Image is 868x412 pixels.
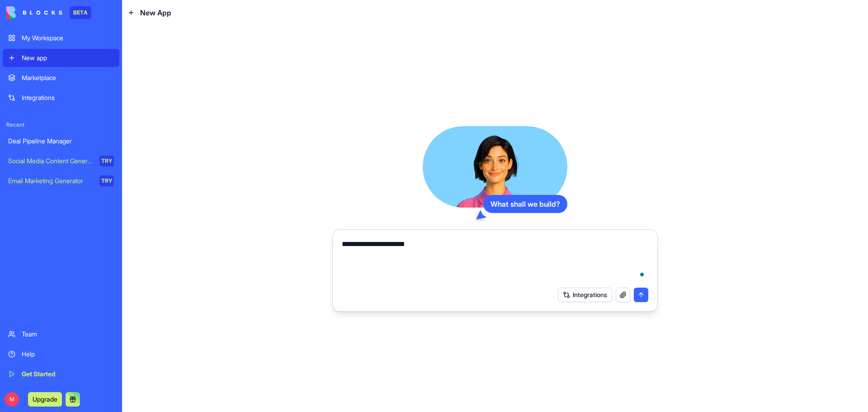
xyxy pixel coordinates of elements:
div: Social Media Content Generator [8,156,93,166]
div: Deal Pipeline Manager [8,137,114,146]
div: My Workspace [22,33,114,43]
div: New app [22,53,114,62]
textarea: To enrich screen reader interactions, please activate Accessibility in Grammarly extension settings [342,239,648,282]
a: New app [3,49,119,67]
a: Get Started [3,365,119,383]
div: TRY [99,156,114,166]
div: Marketplace [22,73,114,82]
a: Social Media Content GeneratorTRY [3,152,119,170]
div: Integrations [22,93,114,102]
a: Email Marketing GeneratorTRY [3,172,119,190]
a: My Workspace [3,29,119,47]
div: TRY [99,175,114,186]
span: M [5,392,19,407]
a: Marketplace [3,69,119,87]
a: Integrations [3,89,119,107]
span: New App [140,7,171,18]
div: Email Marketing Generator [8,176,93,185]
div: Team [22,330,114,339]
button: Upgrade [28,392,62,407]
a: Team [3,325,119,343]
a: Help [3,345,119,363]
a: Deal Pipeline Manager [3,132,119,150]
button: Integrations [558,288,612,302]
span: Recent [3,121,119,128]
div: Help [22,350,114,359]
a: BETA [6,6,91,19]
img: logo [6,6,62,19]
a: Upgrade [28,394,62,403]
div: What shall we build? [483,195,567,213]
div: BETA [70,6,91,19]
div: Get Started [22,369,114,379]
